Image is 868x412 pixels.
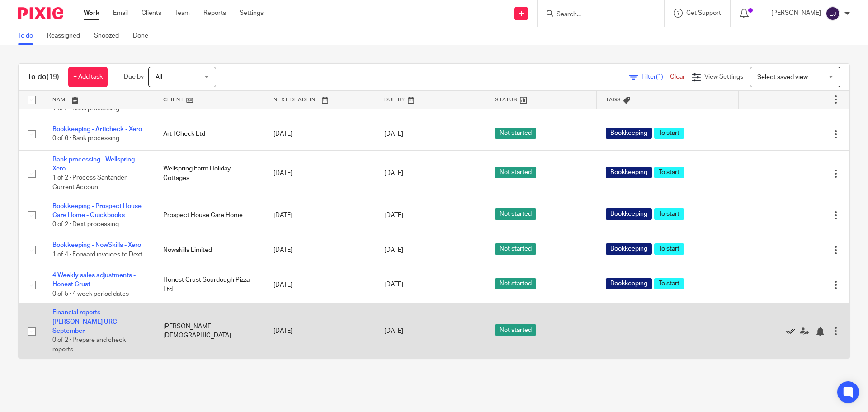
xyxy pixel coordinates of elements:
span: 0 of 2 · Prepare and check reports [52,337,126,353]
span: (19) [47,73,59,81]
span: Bookkeeping [606,167,652,178]
span: Tags [606,97,621,102]
span: Not started [495,128,536,139]
span: Not started [495,167,536,178]
td: Honest Crust Sourdough Pizza Ltd [154,266,265,303]
h1: To do [28,72,59,82]
span: [DATE] [384,212,403,218]
span: [DATE] [384,282,403,288]
td: Prospect House Care Home [154,197,265,234]
span: 1 of 2 · Process Santander Current Account [52,175,127,191]
span: 1 of 4 · Forward invoices to Dext [52,251,142,258]
a: 4 Weekly sales adjustments - Honest Crust [52,272,136,288]
td: [DATE] [264,150,375,197]
span: Not started [495,208,536,220]
td: Wellspring Farm Holiday Cottages [154,150,265,197]
span: [DATE] [384,328,403,334]
td: [DATE] [264,118,375,150]
span: Not started [495,278,536,289]
span: Not started [495,243,536,255]
input: Search [556,11,637,19]
span: To start [654,208,684,220]
a: Email [113,9,128,18]
span: Bookkeeping [606,128,652,139]
span: Filter [642,74,670,80]
a: Work [84,9,99,18]
span: Select saved view [757,74,808,81]
span: 0 of 2 · Dext processing [52,221,119,227]
a: Financial reports - [PERSON_NAME] URC - September [52,309,121,334]
span: (1) [656,74,663,80]
a: Bookkeeping - NowSkills - Xero [52,242,141,248]
span: Bookkeeping [606,208,652,220]
span: Bookkeeping [606,243,652,255]
a: Reports [203,9,226,18]
span: To start [654,128,684,139]
td: Nowskills Limited [154,234,265,266]
td: Art I Check Ltd [154,118,265,150]
td: [DATE] [264,197,375,234]
td: [PERSON_NAME] [DEMOGRAPHIC_DATA] [154,303,265,359]
td: [DATE] [264,266,375,303]
a: Snoozed [94,27,126,45]
span: [DATE] [384,131,403,137]
a: Settings [240,9,264,18]
td: [DATE] [264,234,375,266]
a: Clear [670,74,685,80]
img: svg%3E [826,6,840,21]
a: Done [133,27,155,45]
a: To do [18,27,40,45]
a: Clients [142,9,161,18]
div: --- [606,327,730,336]
span: Not started [495,324,536,336]
span: [DATE] [384,170,403,177]
a: Mark as done [786,327,800,336]
p: Due by [124,72,144,81]
a: Bookkeeping - Prospect House Care Home - Quickbooks [52,203,142,218]
a: Reassigned [47,27,87,45]
a: Bank processing - Wellspring - Xero [52,156,138,172]
span: [DATE] [384,247,403,253]
span: Bookkeeping [606,278,652,289]
a: + Add task [68,67,108,87]
span: 0 of 6 · Bank processing [52,136,119,142]
span: 0 of 5 · 4 week period dates [52,291,129,297]
span: All [156,74,162,81]
a: Bookkeeping - Articheck - Xero [52,126,142,133]
span: To start [654,243,684,255]
span: View Settings [704,74,743,80]
p: [PERSON_NAME] [771,9,821,18]
span: Get Support [686,10,721,16]
a: Team [175,9,190,18]
span: To start [654,278,684,289]
td: [DATE] [264,303,375,359]
span: To start [654,167,684,178]
img: Pixie [18,7,63,19]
